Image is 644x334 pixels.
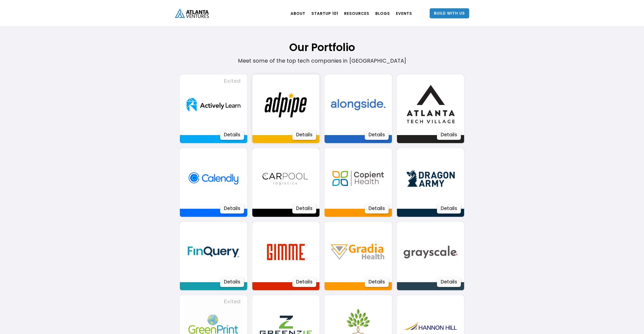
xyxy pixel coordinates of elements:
img: Image 3 [256,148,316,209]
img: Image 3 [256,222,316,282]
img: Image 3 [183,222,244,282]
div: Details [292,203,316,214]
div: Details [292,277,316,287]
div: Details [220,130,244,140]
a: Build With Us [430,8,469,18]
a: Startup 101 [311,6,338,20]
div: Details [292,130,316,140]
img: Image 3 [183,74,244,135]
div: Details [365,277,389,287]
img: Image 3 [400,74,461,135]
div: Details [365,203,389,214]
a: EVENTS [396,6,412,20]
div: Details [220,277,244,287]
div: Details [437,203,461,214]
div: Details [437,277,461,287]
img: Image 3 [400,222,461,282]
img: Image 3 [183,148,244,209]
img: Image 3 [328,74,388,135]
a: ABOUT [291,6,305,20]
img: Image 3 [328,148,388,209]
a: RESOURCES [344,6,369,20]
a: BLOGS [375,6,390,20]
img: Image 3 [256,74,316,135]
div: Details [220,203,244,214]
img: Image 3 [400,148,461,209]
img: Image 3 [328,222,388,282]
div: Details [437,130,461,140]
div: Details [365,130,389,140]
